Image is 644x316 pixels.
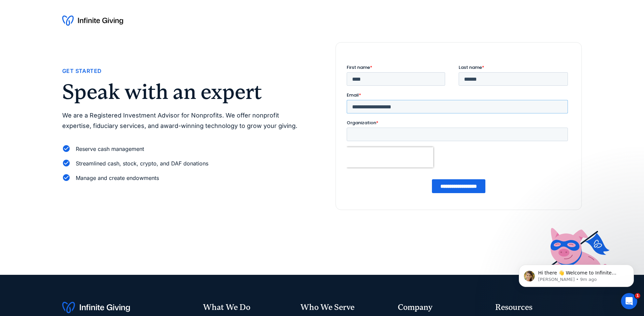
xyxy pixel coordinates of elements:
[76,144,144,154] div: Reserve cash management
[76,174,159,183] div: Manage and create endowments
[621,293,637,309] iframe: Intercom live chat
[62,67,101,76] div: Get Started
[76,159,208,168] div: Streamlined cash, stock, crypto, and DAF donations
[203,302,290,313] div: What We Do
[347,64,571,199] iframe: Form 0
[509,251,644,298] iframe: Intercom notifications message
[398,302,484,313] div: Company
[62,110,308,131] p: We are a Registered Investment Advisor for Nonprofits. We offer nonprofit expertise, fiduciary se...
[495,302,582,313] div: Resources
[62,81,308,102] h2: Speak with an expert
[300,302,387,313] div: Who We Serve
[635,293,640,298] span: 1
